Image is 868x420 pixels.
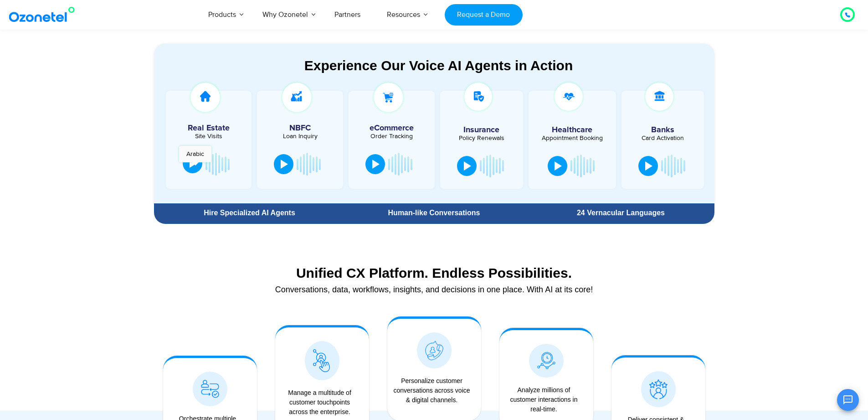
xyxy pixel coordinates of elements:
[445,135,519,141] div: Policy Renewals
[159,265,710,281] div: Unified CX Platform. Endless Possibilities.
[353,133,430,140] div: Order Tracking
[837,389,859,411] button: Open chat
[280,388,360,417] div: Manage a multitude of customer touchpoints across the enterprise.
[445,4,523,26] a: Request a Demo
[170,133,247,140] div: Site Visits
[163,57,714,73] div: Experience Our Voice AI Agents in Action
[532,209,709,217] div: 24 Vernacular Languages
[159,285,710,294] div: Conversations, data, workflows, insights, and decisions in one place. With AI at its core!
[626,126,700,134] h5: Banks
[345,209,523,217] div: Human-like Conversations
[170,124,247,132] h5: Real Estate
[392,376,472,405] div: Personalize customer conversations across voice & digital channels.
[159,209,341,217] div: Hire Specialized AI Agents
[353,124,430,132] h5: eCommerce
[504,385,584,414] div: Analyze millions of customer interactions in real-time.
[535,126,609,134] h5: Healthcare
[535,135,609,141] div: Appointment Booking
[262,124,339,132] h5: NBFC
[262,133,339,140] div: Loan Inquiry
[626,135,700,141] div: Card Activation
[445,126,519,134] h5: Insurance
